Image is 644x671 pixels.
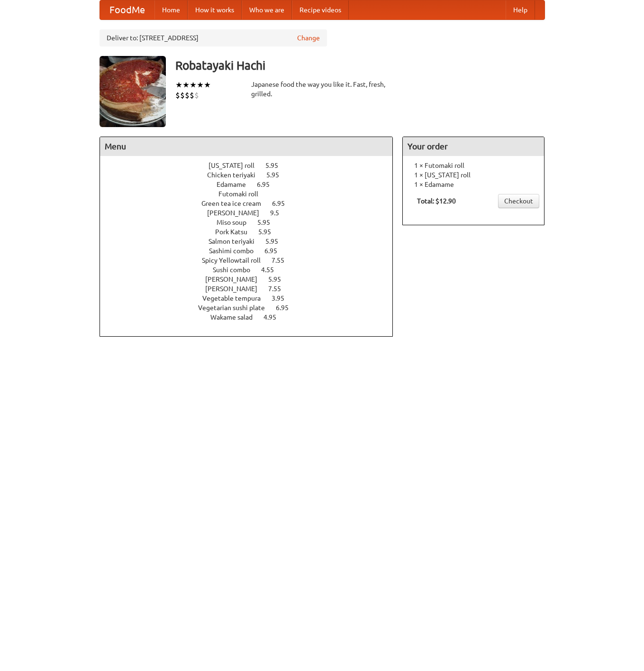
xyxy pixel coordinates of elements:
[197,80,204,90] li: ★
[209,162,296,169] a: [US_STATE] roll 5.95
[257,219,280,226] span: 5.95
[408,170,539,180] li: 1 × [US_STATE] roll
[408,161,539,170] li: 1 × Futomaki roll
[202,294,270,302] span: Vegetable tempura
[209,162,264,169] span: [US_STATE] roll
[204,80,211,90] li: ★
[205,285,267,293] span: [PERSON_NAME]
[194,90,199,101] li: $
[100,0,154,19] a: FoodMe
[209,247,295,255] a: Sashimi combo 6.95
[215,228,289,236] a: Pork Katsu 5.95
[270,209,289,217] span: 9.5
[217,181,255,188] span: Edamame
[100,29,327,46] div: Deliver to: [STREET_ADDRESS]
[272,294,294,302] span: 3.95
[175,80,182,90] li: ★
[182,80,190,90] li: ★
[100,56,166,127] img: angular.jpg
[207,171,265,179] span: Chicken teriyaki
[276,304,298,312] span: 6.95
[408,180,539,189] li: 1 × Edamame
[205,276,267,283] span: [PERSON_NAME]
[242,0,292,19] a: Who we are
[154,0,188,19] a: Home
[292,0,349,19] a: Recipe videos
[175,90,180,101] li: $
[218,190,268,198] span: Futomaki roll
[201,200,302,207] a: Green tea ice cream 6.95
[207,171,297,179] a: Chicken teriyaki 5.95
[251,80,393,99] div: Japanese food the way you like it. Fast, fresh, grilled.
[100,137,393,156] h4: Menu
[190,90,194,101] li: $
[201,200,271,207] span: Green tea ice cream
[198,304,274,312] span: Vegetarian sushi plate
[417,197,456,205] b: Total: $12.90
[403,137,544,156] h4: Your order
[209,238,264,245] span: Salmon teriyaki
[188,0,242,19] a: How it works
[257,181,279,188] span: 6.95
[213,266,291,274] a: Sushi combo 4.55
[209,247,263,255] span: Sashimi combo
[205,276,299,283] a: [PERSON_NAME] 5.95
[264,247,287,255] span: 6.95
[180,90,185,101] li: $
[263,313,286,321] span: 4.95
[217,219,256,226] span: Miso soup
[207,209,269,217] span: [PERSON_NAME]
[202,257,302,264] a: Spicy Yellowtail roll 7.55
[265,162,288,169] span: 5.95
[268,285,290,293] span: 7.55
[217,219,288,226] a: Miso soup 5.95
[268,276,290,283] span: 5.95
[215,228,257,236] span: Pork Katsu
[198,304,306,312] a: Vegetarian sushi plate 6.95
[209,238,296,245] a: Salmon teriyaki 5.95
[261,266,283,274] span: 4.55
[506,0,535,19] a: Help
[213,266,260,274] span: Sushi combo
[210,313,294,321] a: Wakame salad 4.95
[272,257,294,264] span: 7.55
[258,228,281,236] span: 5.95
[185,90,190,101] li: $
[210,313,262,321] span: Wakame salad
[498,194,539,208] a: Checkout
[175,56,545,75] h3: Robatayaki Hachi
[265,238,288,245] span: 5.95
[217,181,287,188] a: Edamame 6.95
[207,209,297,217] a: [PERSON_NAME] 9.5
[202,294,302,302] a: Vegetable tempura 3.95
[218,190,285,198] a: Futomaki roll
[205,285,299,293] a: [PERSON_NAME] 7.55
[297,33,320,43] a: Change
[272,200,294,207] span: 6.95
[202,257,270,264] span: Spicy Yellowtail roll
[266,171,289,179] span: 5.95
[190,80,197,90] li: ★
